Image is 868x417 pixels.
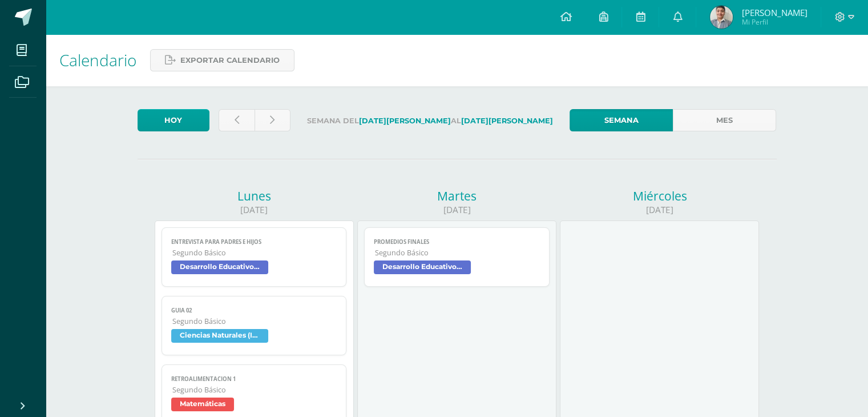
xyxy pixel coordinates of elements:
span: Desarrollo Educativo y Proyecto de Vida [374,260,471,274]
span: Segundo Básico [172,385,337,395]
label: Semana del al [300,109,560,133]
a: Mes [673,109,776,131]
a: Semana [570,109,673,131]
span: Calendario [59,49,136,71]
strong: [DATE][PERSON_NAME] [359,117,451,125]
span: [PERSON_NAME] [741,7,807,18]
span: Guia 02 [171,307,337,314]
div: Lunes [155,188,354,204]
span: Matemáticas [171,398,234,411]
div: Martes [357,188,556,204]
span: Exportar calendario [180,50,280,71]
div: [DATE] [357,204,556,216]
a: Promedios finalesSegundo BásicoDesarrollo Educativo y Proyecto de Vida [364,227,550,287]
strong: [DATE][PERSON_NAME] [461,117,553,125]
span: Segundo Básico [172,316,337,326]
div: [DATE] [560,204,759,216]
span: Entrevista para padres e hijos [171,238,337,246]
span: Mi Perfil [741,17,807,27]
a: Exportar calendario [150,49,294,71]
span: Retroalimentacion 1 [171,375,337,383]
div: Miércoles [560,188,759,204]
a: Guia 02Segundo BásicoCiencias Naturales (Introducción a la Química) [162,296,347,355]
span: Desarrollo Educativo y Proyecto de Vida [171,260,268,274]
span: Segundo Básico [375,248,540,258]
div: [DATE] [155,204,354,216]
a: Entrevista para padres e hijosSegundo BásicoDesarrollo Educativo y Proyecto de Vida [162,227,347,287]
img: e306a5293da9fbab03f1608eafc4c57d.png [710,6,733,29]
a: Hoy [138,109,209,131]
span: Promedios finales [374,238,540,246]
span: Segundo Básico [172,248,337,258]
span: Ciencias Naturales (Introducción a la Química) [171,329,268,343]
